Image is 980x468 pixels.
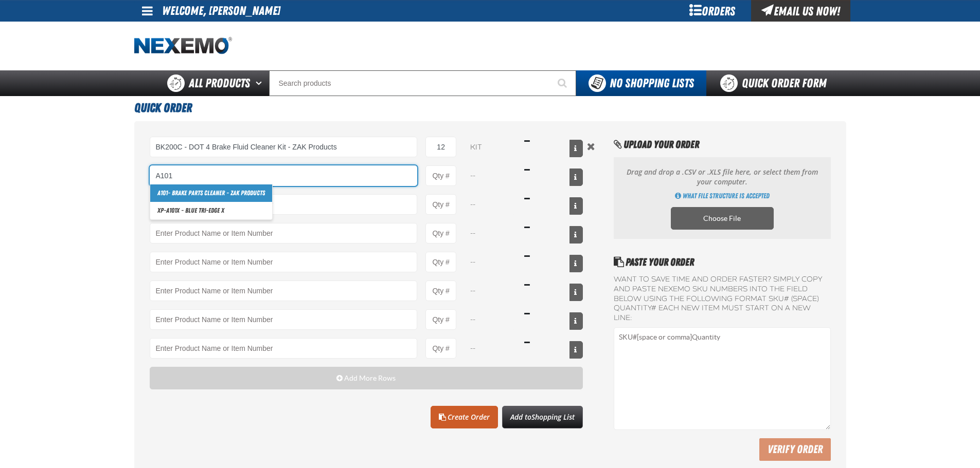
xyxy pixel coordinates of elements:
[569,312,583,330] button: View All Prices
[425,223,456,244] input: Product Quantity
[150,165,418,186] input: Product
[425,280,456,301] input: Product Quantity
[150,252,418,272] : Product
[431,406,498,428] a: Create Order
[614,254,830,270] h2: Paste Your Order
[150,137,418,157] input: Product
[576,70,706,96] button: You do not have available Shopping Lists. Open to Create a New List
[614,275,830,323] label: Want to save time and order faster? Simply copy and paste NEXEMO SKU numbers into the field below...
[252,70,269,96] button: Open All Products pages
[150,194,418,215] : Product
[134,101,192,115] span: Quick Order
[134,37,232,55] a: Home
[425,165,456,186] input: Product Quantity
[610,76,694,90] span: No Shopping Lists
[569,284,583,301] button: View All Prices
[706,70,846,96] a: Quick Order Form
[569,169,583,186] button: View All Prices
[150,338,418,359] : Product
[569,255,583,272] button: View All Prices
[425,137,456,157] input: Product Quantity
[671,207,774,230] label: Choose CSV, XLSX or ODS file to import multiple products. Opens a popup
[614,137,830,152] h2: Upload Your Order
[425,194,456,215] input: Product Quantity
[166,207,176,214] strong: A101
[502,406,583,428] button: Add toShopping List
[189,74,250,92] span: All Products
[150,223,418,244] : Product
[569,341,583,359] button: View All Prices
[134,37,232,55] img: Nexemo logo
[425,252,456,272] input: Product Quantity
[675,191,770,201] a: Get Directions of how to import multiple products using an CSV, XLSX or ODS file. Opens a popup
[510,412,575,422] span: Add to
[569,140,583,157] button: View All Prices
[150,280,418,301] : Product
[157,189,168,197] strong: A101
[624,167,820,187] p: Drag and drop a .CSV or .XLS file here, or select them from your computer.
[569,226,583,244] button: View All Prices
[150,202,272,219] a: XP-A101X - Blue Tri-Edge X
[150,309,418,330] : Product
[269,70,576,96] input: Search
[425,309,456,330] input: Product Quantity
[425,338,456,359] input: Product Quantity
[150,367,583,389] button: Add More Rows
[465,137,516,157] select: Unit
[569,197,583,215] button: View All Prices
[550,70,576,96] button: Start Searching
[344,374,396,382] span: Add More Rows
[531,412,575,422] span: Shopping List
[585,141,597,152] button: Remove the current row
[150,184,272,202] a: A101- Brake Parts Cleaner - ZAK Products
